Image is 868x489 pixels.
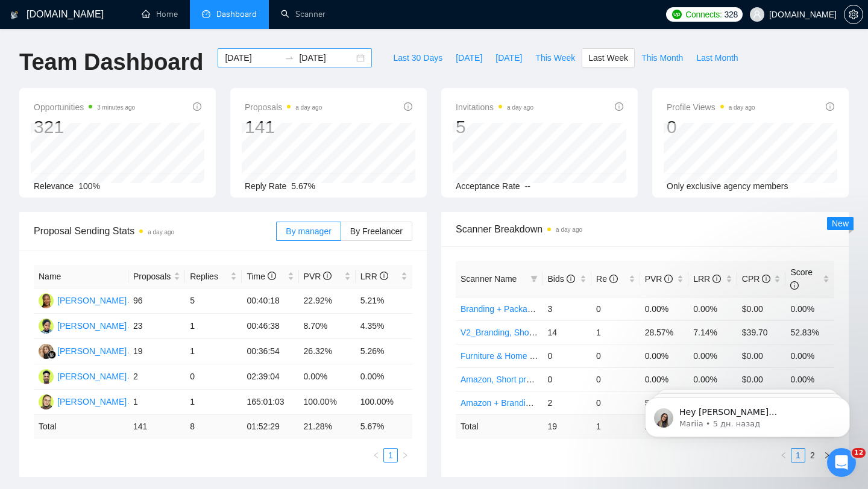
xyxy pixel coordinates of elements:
span: Scanner Breakdown [456,222,834,237]
td: 8 [185,415,242,438]
a: D[PERSON_NAME] [39,295,127,305]
td: 0.00% [785,297,834,320]
span: Scanner Name [461,274,517,284]
div: 5 [456,116,533,139]
span: Invitations [456,100,533,114]
a: V2_Branding, Short Prompt, >36$/h, no agency [461,328,638,337]
td: 0.00% [299,364,356,390]
span: info-circle [826,102,834,111]
td: 5.26% [356,339,412,364]
img: AS [39,394,54,410]
span: LRR [693,274,721,284]
span: New [832,219,849,228]
th: Name [34,265,128,288]
input: Start date [225,51,280,64]
td: 1 [185,339,242,364]
img: logo [10,5,19,25]
td: 1 [185,390,242,415]
span: 5.67% [291,181,315,191]
a: searchScanner [281,9,325,19]
td: 28.57% [640,320,689,344]
img: KY [39,344,54,359]
td: 0.00% [688,344,737,367]
span: Last 30 Days [393,51,442,64]
li: Previous Page [369,448,383,463]
span: PVR [645,274,673,284]
button: left [369,448,383,463]
span: left [373,452,380,459]
img: JA [39,369,54,384]
span: 100% [78,181,100,191]
span: Time [247,272,275,281]
time: 3 minutes ago [97,104,135,111]
span: Proposals [133,270,171,283]
td: 52.83% [785,320,834,344]
td: 0.00% [640,367,689,391]
span: Last Month [696,51,738,64]
button: [DATE] [449,48,489,67]
td: 19 [128,339,185,364]
span: info-circle [193,102,201,111]
span: Score [790,267,813,290]
td: 3 [542,297,591,320]
span: Bids [547,274,574,284]
td: 0 [591,367,640,391]
th: Replies [185,265,242,288]
td: Total [34,415,128,438]
td: $0.00 [737,297,786,320]
li: Next Page [398,448,412,463]
span: This Month [641,51,683,64]
button: Last Month [690,48,744,67]
span: Connects: [685,8,722,21]
span: By manager [286,226,331,236]
td: 2 [128,364,185,390]
span: user [753,10,761,19]
td: 100.00% [356,390,412,415]
td: 21.28 % [299,415,356,438]
button: setting [844,5,863,24]
td: 02:39:04 [242,364,298,390]
td: 5 [185,288,242,314]
a: Amazon, Short prompt, >35$/h, no agency [461,375,619,384]
td: 00:36:54 [242,339,298,364]
h1: Team Dashboard [19,48,203,76]
td: 4.35% [356,314,412,339]
span: info-circle [615,102,623,111]
span: Only exclusive agency members [667,181,788,191]
span: info-circle [323,272,332,280]
td: 165:01:03 [242,390,298,415]
td: 23 [128,314,185,339]
span: Opportunities [34,100,135,114]
a: Furniture & Home Goods Product Amazon, Short prompt, >35$/h, no agency [461,351,746,361]
button: right [398,448,412,463]
span: setting [844,10,863,19]
td: Total [456,414,542,438]
span: -- [525,181,530,191]
span: info-circle [609,275,618,283]
a: setting [844,10,863,19]
td: 0.00% [785,367,834,391]
span: info-circle [268,272,276,280]
time: a day ago [729,104,755,111]
td: 14 [542,320,591,344]
img: AO [39,319,54,334]
span: Last Week [588,51,628,64]
div: 141 [245,116,322,139]
img: upwork-logo.png [672,10,682,19]
th: Proposals [128,265,185,288]
button: Last Week [582,48,635,67]
td: 01:52:29 [242,415,298,438]
td: 00:40:18 [242,288,298,314]
span: filter [530,275,538,282]
td: 0 [185,364,242,390]
span: This Week [535,51,575,64]
li: Previous Page [776,448,791,463]
li: 1 [383,448,398,463]
span: Dashboard [216,9,257,19]
td: $0.00 [737,367,786,391]
td: 0 [591,297,640,320]
td: 0 [542,344,591,367]
div: 321 [34,116,135,139]
td: 2 [542,391,591,414]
